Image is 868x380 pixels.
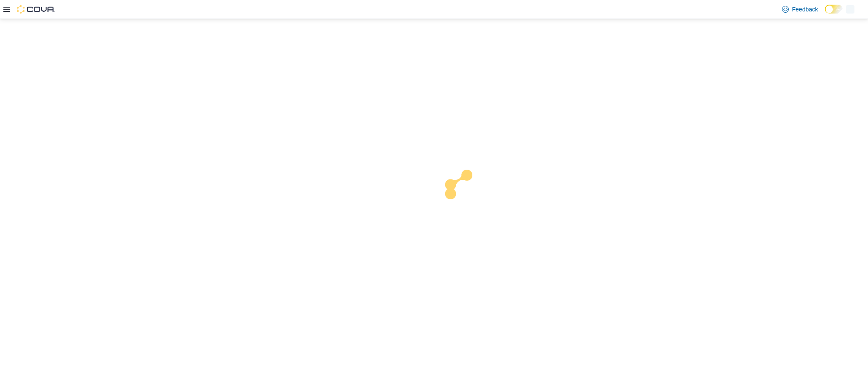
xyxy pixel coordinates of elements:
[792,5,818,14] span: Feedback
[434,163,498,227] img: cova-loader
[825,5,843,14] input: Dark Mode
[17,5,55,14] img: Cova
[779,1,821,18] a: Feedback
